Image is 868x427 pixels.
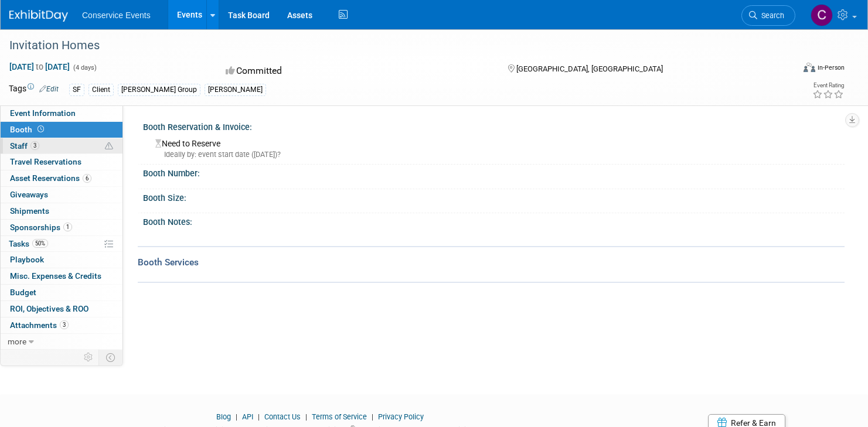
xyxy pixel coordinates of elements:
[1,301,122,317] a: ROI, Objectives & ROO
[10,190,48,199] span: Giveaways
[10,108,76,118] span: Event Information
[34,62,45,71] span: to
[312,412,367,421] a: Terms of Service
[72,64,97,71] span: (4 days)
[88,84,114,96] div: Client
[10,320,69,330] span: Attachments
[152,135,836,160] div: Need to Reserve
[138,256,845,269] div: Booth Services
[302,412,310,421] span: |
[516,64,663,73] span: [GEOGRAPHIC_DATA], [GEOGRAPHIC_DATA]
[9,239,48,248] span: Tasks
[10,157,81,166] span: Travel Reservations
[155,149,836,160] div: Ideally by: event start date ([DATE])?
[8,337,26,346] span: more
[242,412,253,421] a: API
[757,11,784,20] span: Search
[817,63,845,72] div: In-Person
[118,84,200,96] div: [PERSON_NAME] Group
[222,61,489,81] div: Committed
[1,268,122,284] a: Misc. Expenses & Credits
[10,223,72,232] span: Sponsorships
[10,288,36,297] span: Budget
[1,138,122,154] a: Staff3
[30,141,39,150] span: 3
[99,350,123,365] td: Toggle Event Tabs
[143,189,845,204] div: Booth Size:
[82,11,151,20] span: Conservice Events
[812,83,844,88] div: Event Rating
[32,239,48,248] span: 50%
[1,170,122,186] a: Asset Reservations6
[1,285,122,300] a: Budget
[143,213,845,228] div: Booth Notes:
[63,223,72,231] span: 1
[10,206,49,216] span: Shipments
[720,61,845,78] div: Event Format
[1,187,122,203] a: Giveaways
[1,236,122,252] a: Tasks50%
[216,412,231,421] a: Blog
[369,412,376,421] span: |
[105,141,113,152] span: Potential Scheduling Conflict -- at least one attendee is tagged in another overlapping event.
[10,304,88,313] span: ROI, Objectives & ROO
[10,141,39,151] span: Staff
[804,63,815,72] img: Format-Inperson.png
[5,35,774,56] div: Invitation Homes
[10,173,91,183] span: Asset Reservations
[143,165,845,179] div: Booth Number:
[79,350,99,365] td: Personalize Event Tab Strip
[60,320,69,329] span: 3
[83,174,91,183] span: 6
[1,154,122,170] a: Travel Reservations
[1,220,122,235] a: Sponsorships1
[69,84,84,96] div: SF
[143,118,845,133] div: Booth Reservation & Invoice:
[1,203,122,219] a: Shipments
[264,412,301,421] a: Contact Us
[9,83,59,96] td: Tags
[1,105,122,121] a: Event Information
[205,84,266,96] div: [PERSON_NAME]
[35,125,46,134] span: Booth not reserved yet
[1,334,122,350] a: more
[255,412,263,421] span: |
[1,122,122,138] a: Booth
[378,412,424,421] a: Privacy Policy
[10,271,101,281] span: Misc. Expenses & Credits
[811,4,833,26] img: Chris Ogletree
[39,85,59,93] a: Edit
[233,412,240,421] span: |
[1,317,122,333] a: Attachments3
[9,10,68,22] img: ExhibitDay
[741,5,795,26] a: Search
[1,252,122,268] a: Playbook
[10,125,46,134] span: Booth
[10,255,44,264] span: Playbook
[9,62,70,72] span: [DATE] [DATE]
